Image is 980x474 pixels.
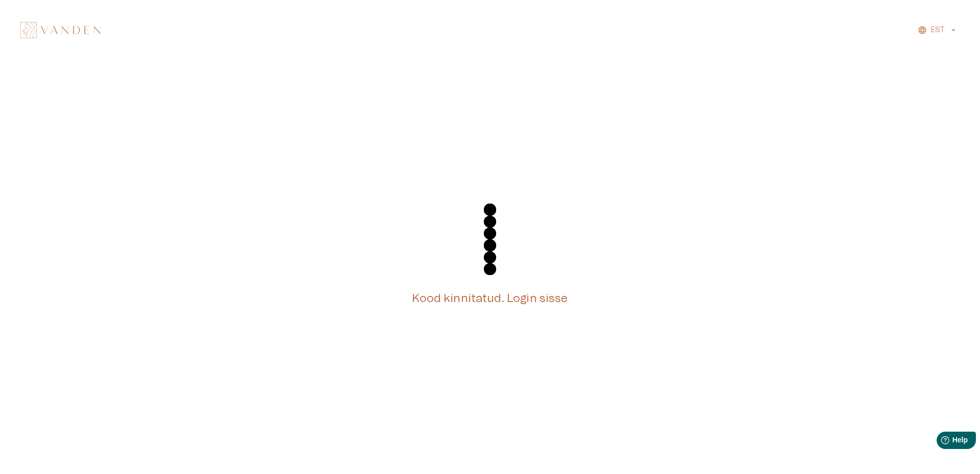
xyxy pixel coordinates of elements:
[412,291,568,306] h5: Kood kinnitatud. Login sisse
[931,25,945,36] p: EST
[916,23,960,38] button: EST
[20,22,101,38] img: Vanden logo
[900,428,980,456] iframe: Help widget launcher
